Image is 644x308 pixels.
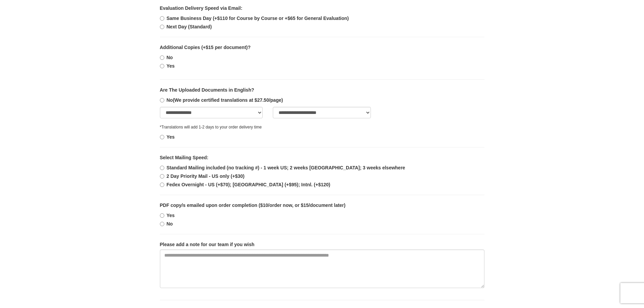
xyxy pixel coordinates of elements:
b: Are The Uploaded Documents in English? [160,87,254,93]
small: *Translations will add 1-2 days to your order delivery time [160,125,262,129]
b: Fedex Overnight - US (+$70); [GEOGRAPHIC_DATA] (+$95); Intnl. (+$120) [167,182,331,187]
b: Yes [167,63,175,69]
iframe: LiveChat chat widget [511,67,644,308]
b: Evaluation Delivery Speed via Email: [160,5,242,11]
b: Yes [167,213,175,218]
input: Yes [160,135,164,139]
input: Fedex Overnight - US (+$70); [GEOGRAPHIC_DATA] (+$95); Intnl. (+$120) [160,183,164,187]
b: Additional Copies (+$15 per document)? [160,45,251,50]
span: (We provide certified translations at $27.50/page) [173,97,283,103]
input: 2 Day Priority Mail - US only (+$30) [160,174,164,179]
b: No [167,97,283,103]
input: Yes [160,64,164,68]
input: Yes [160,213,164,218]
input: Standard Mailing included (no tracking #) - 1 week US; 2 weeks [GEOGRAPHIC_DATA]; 3 weeks elsewhere [160,166,164,170]
b: Same Business Day (+$110 for Course by Course or +$65 for General Evaluation) [167,16,349,21]
input: Next Day (Standard) [160,25,164,29]
b: Select Mailing Speed: [160,155,209,160]
b: 2 Day Priority Mail - US only (+$30) [167,173,245,179]
input: No(We provide certified translations at $27.50/page) [160,98,164,102]
input: No [160,55,164,60]
input: No [160,222,164,226]
b: Yes [167,134,175,140]
b: No [167,221,173,227]
label: Please add a note for our team if you wish [160,241,255,248]
b: Standard Mailing included (no tracking #) - 1 week US; 2 weeks [GEOGRAPHIC_DATA]; 3 weeks elsewhere [167,165,405,170]
input: Same Business Day (+$110 for Course by Course or +$65 for General Evaluation) [160,16,164,21]
b: No [167,55,173,60]
b: Next Day (Standard) [167,24,212,29]
b: PDF copy/s emailed upon order completion ($10/order now, or $15/document later) [160,203,345,208]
